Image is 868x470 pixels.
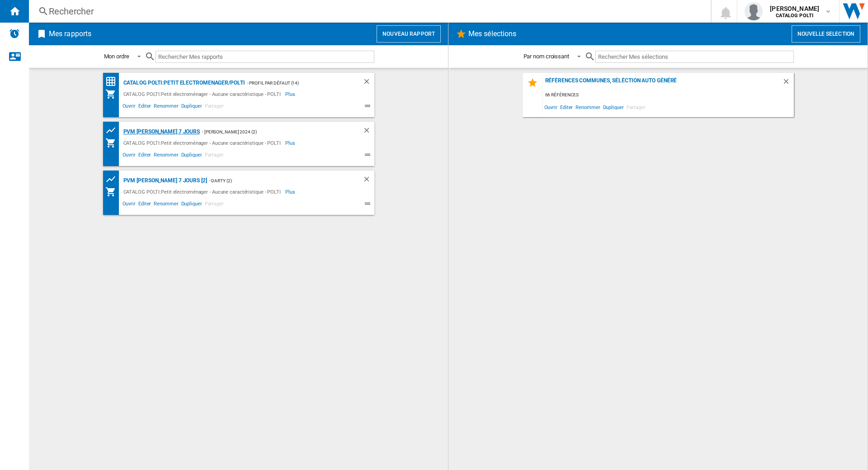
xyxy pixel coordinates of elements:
[625,101,647,113] span: Partager
[49,5,687,18] div: Rechercher
[121,77,245,89] div: CATALOG POLTI:Petit electromenager/POLTI
[245,77,344,89] div: - Profil par défaut (14)
[543,77,782,90] div: Références communes, séléction auto généré
[574,101,601,113] span: Renommer
[105,174,121,185] div: Tableau des prix des produits
[121,89,285,100] div: CATALOG POLTI:Petit electroménager - Aucune caractéristique - POLTI
[105,125,121,136] div: Tableau des prix des produits
[121,102,137,113] span: Ouvrir
[105,186,121,197] div: Mon assortiment
[47,25,93,43] h2: Mes rapports
[203,102,225,113] span: Partager
[180,151,203,161] span: Dupliquer
[9,28,20,39] img: alerts-logo.svg
[792,25,860,43] button: Nouvelle selection
[121,175,207,186] div: PVM [PERSON_NAME] 7 jours [2]
[285,138,297,148] span: Plus
[602,101,625,113] span: Dupliquer
[121,186,285,197] div: CATALOG POLTI:Petit electroménager - Aucune caractéristique - POLTI
[180,199,203,210] span: Dupliquer
[121,151,137,161] span: Ouvrir
[203,151,225,161] span: Partager
[105,138,121,148] div: Mon assortiment
[156,51,374,63] input: Rechercher Mes rapports
[467,25,518,43] h2: Mes sélections
[285,89,297,100] span: Plus
[745,2,763,20] img: profile.jpg
[152,151,179,161] span: Renommer
[121,126,200,138] div: PVM [PERSON_NAME] 7 jours
[152,102,179,113] span: Renommer
[285,186,297,197] span: Plus
[207,175,344,186] div: - DARTY (2)
[104,53,129,60] div: Mon ordre
[105,89,121,100] div: Mon assortiment
[137,102,152,113] span: Editer
[200,126,344,138] div: - [PERSON_NAME] 2024 (2)
[137,199,152,210] span: Editer
[137,151,152,161] span: Editer
[363,77,374,89] div: Supprimer
[105,76,121,87] div: Matrice des prix
[377,25,441,43] button: Nouveau rapport
[363,175,374,186] div: Supprimer
[524,53,569,60] div: Par nom croissant
[776,13,813,19] b: CATALOG POLTI
[782,77,794,90] div: Supprimer
[121,138,285,148] div: CATALOG POLTI:Petit electroménager - Aucune caractéristique - POLTI
[543,90,794,101] div: 66 références
[180,102,203,113] span: Dupliquer
[203,199,225,210] span: Partager
[543,101,559,113] span: Ouvrir
[152,199,179,210] span: Renommer
[559,101,574,113] span: Editer
[121,199,137,210] span: Ouvrir
[770,4,819,13] span: [PERSON_NAME]
[363,126,374,138] div: Supprimer
[595,51,794,63] input: Rechercher Mes sélections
